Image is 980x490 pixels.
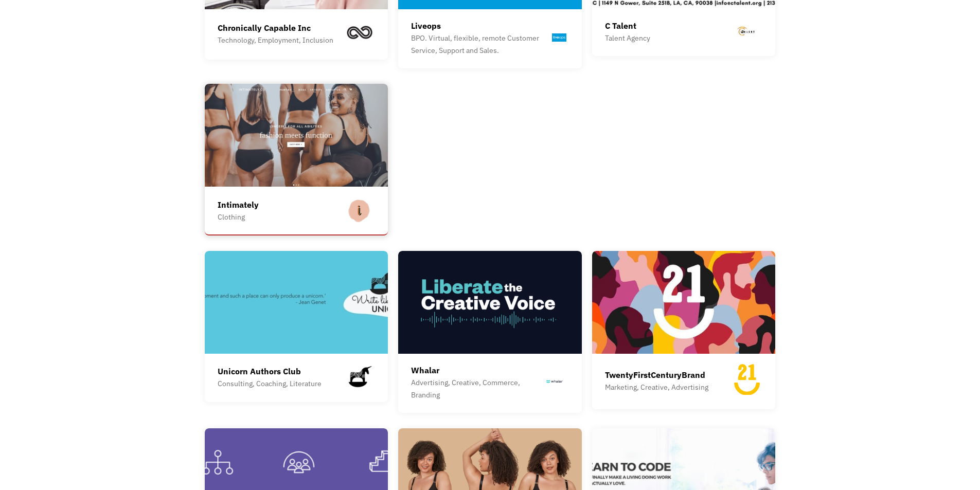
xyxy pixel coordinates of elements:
[605,20,650,32] div: C Talent
[605,369,708,381] div: TwentyFirstCenturyBrand
[411,376,540,401] div: Advertising, Creative, Commerce, Branding
[605,381,708,393] div: Marketing, Creative, Advertising
[605,32,650,44] div: Talent Agency
[592,251,776,409] a: TwentyFirstCenturyBrandMarketing, Creative, Advertising
[218,211,259,223] div: Clothing
[205,251,388,402] a: Unicorn Authors ClubConsulting, Coaching, Literature
[218,198,259,211] div: Intimately
[218,22,333,34] div: Chronically Capable Inc
[411,20,549,32] div: Liveops
[205,84,388,236] a: IntimatelyClothing
[218,377,322,390] div: Consulting, Coaching, Literature
[411,364,540,376] div: Whalar
[398,251,582,413] a: WhalarAdvertising, Creative, Commerce, Branding
[411,32,549,57] div: BPO. Virtual, flexible, remote Customer Service, Support and Sales.
[218,34,333,46] div: Technology, Employment, Inclusion
[218,365,322,377] div: Unicorn Authors Club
